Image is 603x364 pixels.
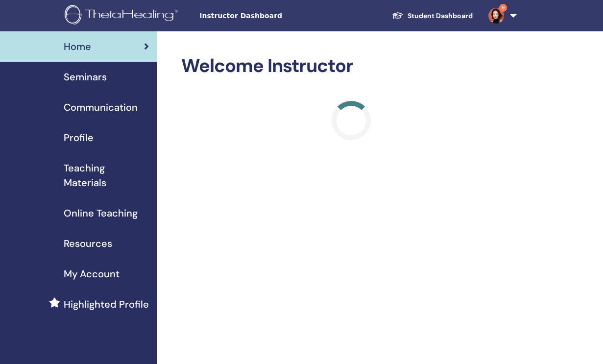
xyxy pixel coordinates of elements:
span: Instructor Dashboard [199,11,346,21]
span: Online Teaching [64,206,138,220]
h2: Welcome Instructor [181,55,521,77]
span: Resources [64,236,112,251]
span: Teaching Materials [64,161,149,190]
img: graduation-cap-white.svg [392,11,404,20]
a: Student Dashboard [384,7,481,25]
img: logo.png [65,5,182,27]
span: Communication [64,100,138,115]
span: Highlighted Profile [64,297,149,312]
span: Seminars [64,70,107,84]
span: Home [64,39,91,54]
span: 9 [499,4,507,12]
img: default.jpg [488,8,504,24]
span: Profile [64,130,94,145]
span: My Account [64,267,120,281]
